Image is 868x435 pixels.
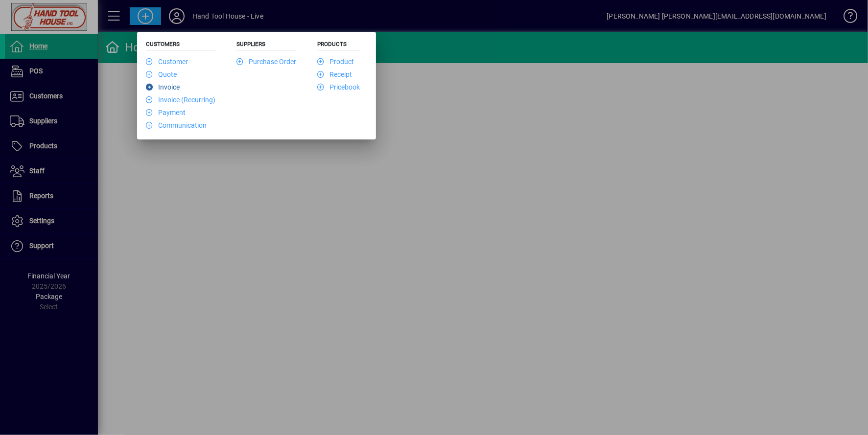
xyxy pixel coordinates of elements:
h5: Suppliers [236,41,296,50]
a: Payment [146,109,186,116]
a: Invoice [146,83,180,91]
a: Invoice (Recurring) [146,96,215,104]
h5: Customers [146,41,215,50]
a: Customer [146,58,188,66]
a: Product [317,58,354,66]
h5: Products [317,41,360,50]
a: Purchase Order [236,58,296,66]
a: Communication [146,121,207,129]
a: Quote [146,70,177,78]
a: Pricebook [317,83,360,91]
a: Receipt [317,70,352,78]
